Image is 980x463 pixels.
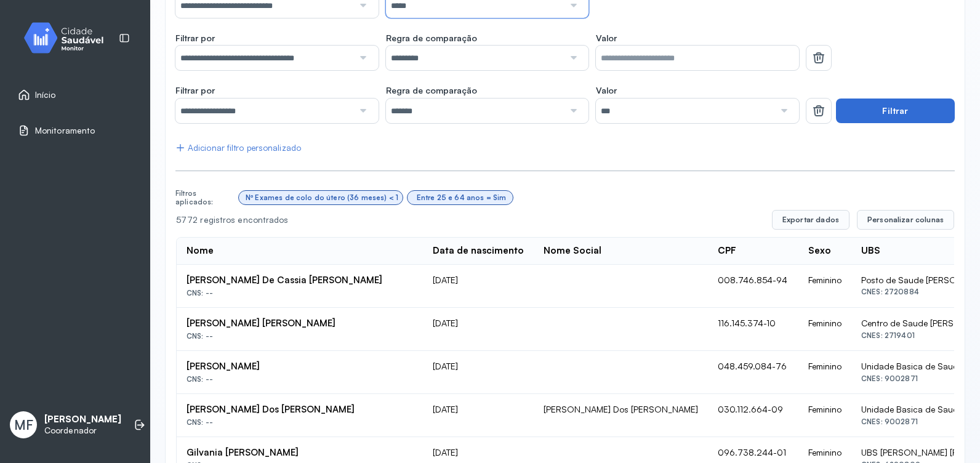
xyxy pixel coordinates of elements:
[13,20,124,56] img: monitor.svg
[423,265,534,308] td: [DATE]
[175,143,301,153] div: Adicionar filtro personalizado
[798,308,851,351] td: Feminino
[175,189,234,207] div: Filtros aplicados:
[596,85,617,96] span: Valor
[534,394,708,437] td: [PERSON_NAME] Dos [PERSON_NAME]
[14,417,33,433] span: MF
[187,404,413,416] div: [PERSON_NAME] Dos [PERSON_NAME]
[187,447,413,459] div: Gilvania [PERSON_NAME]
[836,99,955,123] button: Filtrar
[187,318,413,329] div: [PERSON_NAME] [PERSON_NAME]
[708,351,798,394] td: 048.459.084-76
[187,245,214,257] div: Nome
[44,414,121,425] p: [PERSON_NAME]
[433,245,524,257] div: Data de nascimento
[187,332,413,340] div: CNS: --
[44,425,121,436] p: Coordenador
[718,245,736,257] div: CPF
[187,275,413,286] div: [PERSON_NAME] De Cassia [PERSON_NAME]
[798,265,851,308] td: Feminino
[798,394,851,437] td: Feminino
[867,215,944,225] span: Personalizar colunas
[596,33,617,44] span: Valor
[708,394,798,437] td: 030.112.664-09
[423,308,534,351] td: [DATE]
[708,308,798,351] td: 116.145.374-10
[18,89,132,101] a: Início
[861,245,880,257] div: UBS
[187,289,413,297] div: CNS: --
[246,193,398,202] div: Nº Exames de colo do útero (36 meses) < 1
[187,375,413,384] div: CNS: --
[175,85,215,96] span: Filtrar por
[386,85,477,96] span: Regra de comparação
[798,351,851,394] td: Feminino
[386,33,477,44] span: Regra de comparação
[423,394,534,437] td: [DATE]
[176,215,762,225] div: 5772 registros encontrados
[18,124,132,137] a: Monitoramento
[423,351,534,394] td: [DATE]
[808,245,831,257] div: Sexo
[187,361,413,372] div: [PERSON_NAME]
[35,126,95,136] span: Monitoramento
[544,245,601,257] div: Nome Social
[187,418,413,427] div: CNS: --
[175,33,215,44] span: Filtrar por
[772,210,849,230] button: Exportar dados
[708,265,798,308] td: 008.746.854-94
[35,90,56,100] span: Início
[417,193,507,202] div: Entre 25 e 64 anos = Sim
[857,210,954,230] button: Personalizar colunas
